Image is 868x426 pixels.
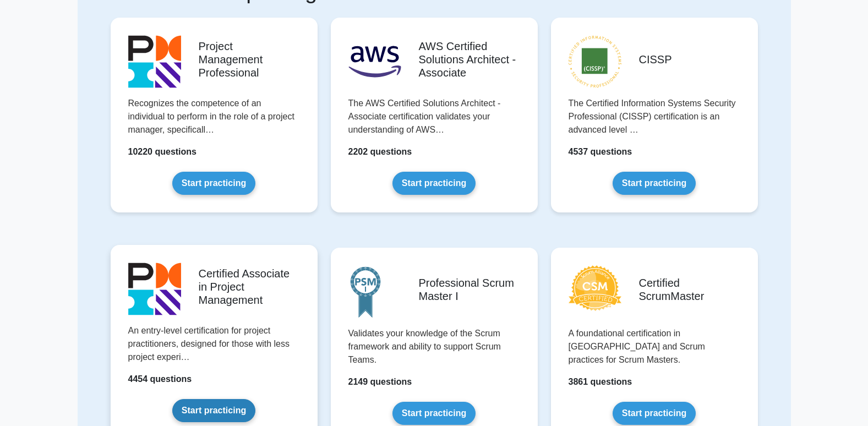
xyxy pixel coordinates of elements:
a: Start practicing [172,172,255,195]
a: Start practicing [613,172,696,195]
a: Start practicing [613,402,696,425]
a: Start practicing [172,399,255,422]
a: Start practicing [392,172,476,195]
a: Start practicing [392,402,476,425]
